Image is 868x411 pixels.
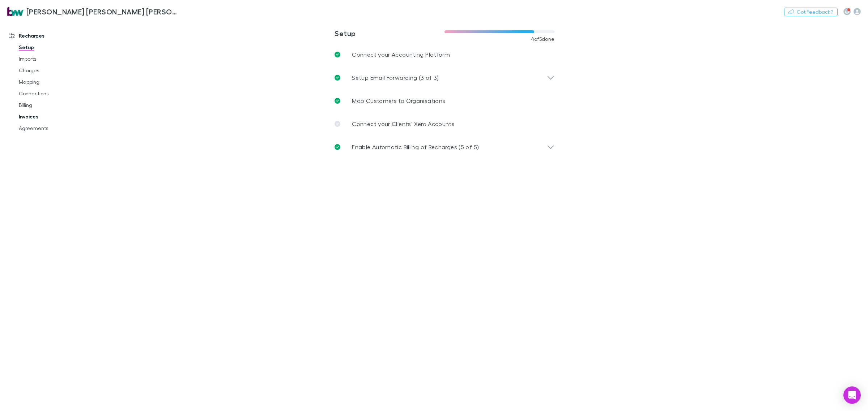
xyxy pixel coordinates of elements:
a: Charges [12,65,102,76]
a: Recharges [1,30,102,42]
p: Enable Automatic Billing of Recharges (5 of 5) [352,143,479,151]
a: Connections [12,88,102,99]
button: Got Feedback? [784,8,838,16]
img: Brewster Walsh Waters Partners's Logo [7,7,24,16]
a: Imports [12,53,102,65]
p: Map Customers to Organisations [352,96,445,105]
a: Connect your Clients’ Xero Accounts [329,112,560,135]
div: Open Intercom Messenger [843,386,861,404]
a: Connect your Accounting Platform [329,43,560,66]
p: Connect your Accounting Platform [352,50,450,59]
a: Setup [12,42,102,53]
a: [PERSON_NAME] [PERSON_NAME] [PERSON_NAME] Partners [3,3,184,20]
h3: Setup [335,29,444,38]
a: Map Customers to Organisations [329,89,560,112]
p: Connect your Clients’ Xero Accounts [352,120,455,128]
div: Setup Email Forwarding (3 of 3) [329,66,560,89]
div: Enable Automatic Billing of Recharges (5 of 5) [329,135,560,159]
p: Setup Email Forwarding (3 of 3) [352,73,439,82]
a: Invoices [12,111,102,122]
a: Agreements [12,122,102,134]
a: Billing [12,99,102,111]
a: Mapping [12,76,102,88]
h3: [PERSON_NAME] [PERSON_NAME] [PERSON_NAME] Partners [26,7,179,16]
span: 4 of 5 done [531,36,555,42]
